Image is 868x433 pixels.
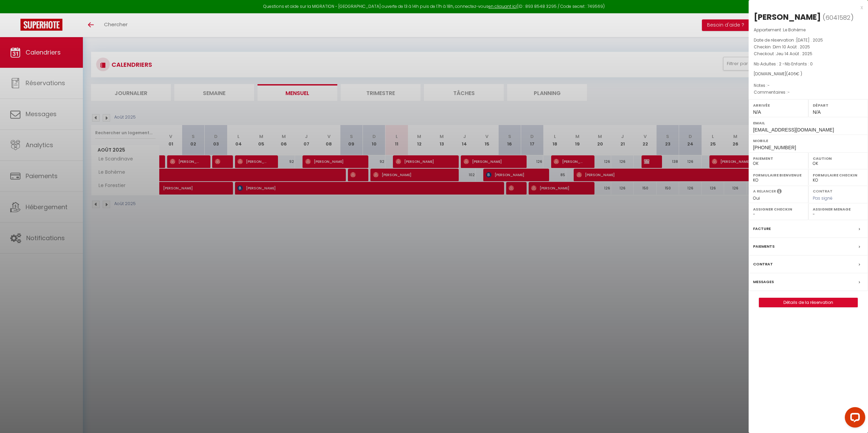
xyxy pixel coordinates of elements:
span: [EMAIL_ADDRESS][DOMAIN_NAME] [753,127,834,133]
span: N/A [753,109,761,115]
label: Paiement [753,155,804,162]
span: [PHONE_NUMBER] [753,145,796,150]
label: Caution [813,155,864,162]
a: Détails de la réservation [759,298,857,307]
label: Départ [813,102,864,109]
label: Facture [753,225,771,232]
span: ( ) [823,13,854,22]
label: Assigner Checkin [753,206,804,213]
span: [DATE] . 2025 [796,37,823,43]
span: Dim 10 Août . 2025 [773,44,810,50]
span: N/A [813,109,821,115]
p: Notes : [754,82,863,89]
span: Pas signé [813,195,833,201]
span: ( € ) [786,71,802,77]
label: Mobile [753,137,864,144]
label: Paiements [753,243,775,250]
span: Jeu 14 Août . 2025 [776,51,812,57]
label: Assigner Menage [813,206,864,213]
div: x [749,3,863,12]
span: Le Bohème [783,27,806,33]
p: Checkout : [754,50,863,57]
p: Appartement : [754,27,863,33]
p: Date de réservation : [754,37,863,44]
label: Messages [753,278,774,285]
div: [DOMAIN_NAME] [754,71,863,77]
span: Nb Enfants : 0 [785,61,813,67]
iframe: LiveChat chat widget [839,404,868,433]
label: Contrat [753,261,773,268]
span: 406 [788,71,796,77]
div: [PERSON_NAME] [754,12,821,22]
label: Formulaire Checkin [813,172,864,179]
label: Arrivée [753,102,804,109]
i: Sélectionner OUI si vous souhaiter envoyer les séquences de messages post-checkout [777,188,782,196]
label: Email [753,120,864,126]
label: Contrat [813,188,833,193]
label: Formulaire Bienvenue [753,172,804,179]
button: Détails de la réservation [759,298,858,307]
span: Nb Adultes : 2 - [754,61,813,67]
label: A relancer [753,188,776,194]
span: - [767,82,770,88]
p: Commentaires : [754,89,863,96]
span: 6041582 [825,13,851,22]
p: Checkin : [754,44,863,50]
span: - [788,89,790,95]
